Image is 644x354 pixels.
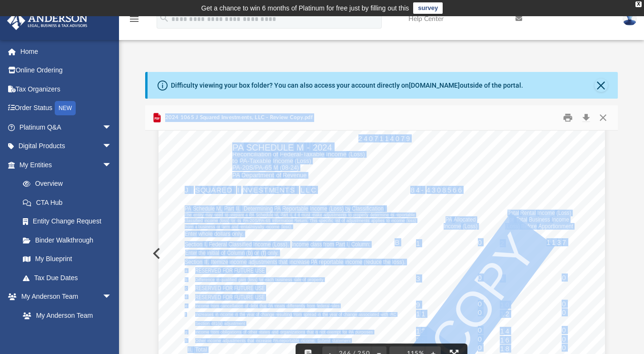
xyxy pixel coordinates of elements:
[224,206,234,212] span: Part
[244,206,273,212] span: Determining
[195,225,197,229] span: a
[185,250,197,256] span: Enter
[289,259,310,265] span: increase
[253,242,271,247] span: Income
[279,186,285,193] span: N
[500,310,504,317] span: 1
[261,250,267,256] span: (f)
[185,313,186,317] span: f
[243,186,248,193] span: N
[234,294,254,300] span: FUTURE
[195,186,200,193] span: S
[552,217,569,223] span: Income
[239,313,246,317] span: the
[301,213,310,217] span: must
[185,213,192,217] span: The
[201,2,409,14] div: Get a chance to win 6 months of Platinum for free just by filling out this
[317,313,321,317] span: in
[307,143,309,152] span: -
[13,231,126,250] a: Binder Walkthrough
[209,242,227,247] span: Federal
[272,219,293,223] span: Information
[259,304,267,308] span: that
[463,223,477,229] span: (Loss)
[329,313,337,317] span: year
[185,286,187,291] span: c
[358,313,379,317] span: associated
[635,1,642,7] div: close
[310,242,322,247] span: class
[185,304,187,308] span: e
[552,239,555,246] span: 1
[507,210,519,216] span: Total
[358,135,362,142] span: 2
[336,242,345,247] span: Part
[345,259,362,265] span: income
[235,313,238,317] span: in
[234,268,254,273] span: FUTURE
[195,304,209,308] span: Income
[255,268,265,273] span: USE
[273,158,293,164] span: Income
[454,217,476,223] span: Allocated
[7,287,121,306] a: My Anderson Teamarrow_drop_down
[478,274,482,281] span: 0
[228,242,252,247] span: Classified
[505,310,509,317] span: 2
[421,310,425,317] span: 1
[478,300,482,307] span: 0
[338,313,342,317] span: of
[281,225,292,229] span: (loss).
[562,274,565,281] span: 0
[246,143,294,152] span: SCHEDULE
[556,210,571,216] span: (Loss)
[521,223,537,229] span: Before
[389,313,396,317] span: IRC
[230,219,236,223] span: for
[224,322,245,326] span: adjustment
[195,322,209,326] span: Section
[416,240,420,247] span: 1
[211,322,222,326] span: 481(a)
[273,152,278,157] span: of
[537,210,555,216] span: Income
[326,152,347,157] span: Income
[446,217,452,223] span: PA
[392,259,406,265] span: loss).
[258,186,263,193] span: S
[221,186,226,193] span: E
[410,186,414,193] span: 8
[280,152,324,157] span: Federal-Taxable
[255,294,265,300] span: USE
[216,206,222,212] span: M,
[293,313,302,317] span: from
[594,79,608,92] button: Close
[323,242,334,247] span: from
[280,165,299,171] span: (08-24)
[55,101,76,115] div: NEW
[214,213,223,217] span: need
[7,80,126,99] a: Tax Organizers
[249,304,258,308] span: debt
[287,304,306,308] span: differently
[283,172,307,178] span: Revenue
[248,259,277,265] span: adjustments
[204,259,209,265] span: II.
[211,186,216,193] span: A
[219,313,233,317] span: income
[416,275,420,282] span: 3
[546,239,550,246] span: 1
[300,186,304,193] span: L
[406,135,410,142] span: 9
[205,213,213,217] span: may
[562,239,566,246] span: 7
[7,118,126,137] a: Platinum Q&Aarrow_drop_down
[416,310,420,317] span: 1
[195,268,221,273] span: RESERVED
[364,259,382,265] span: (reduce
[294,213,297,217] span: if
[206,186,211,193] span: U
[562,300,565,307] span: 0
[306,186,309,193] span: L
[198,225,215,229] span: business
